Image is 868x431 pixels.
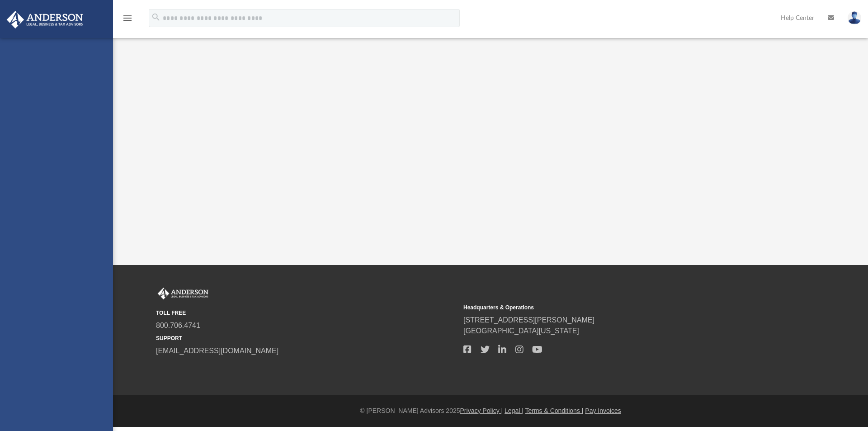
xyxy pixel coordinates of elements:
[505,407,524,414] a: Legal |
[156,334,457,342] small: SUPPORT
[156,309,457,317] small: TOLL FREE
[156,322,200,329] a: 800.706.4741
[113,406,868,416] div: © [PERSON_NAME] Advisors 2025
[156,347,278,355] a: [EMAIL_ADDRESS][DOMAIN_NAME]
[151,12,161,22] i: search
[463,303,764,312] small: Headquarters & Operations
[525,407,584,414] a: Terms & Conditions |
[848,11,861,24] img: User Pic
[585,407,621,414] a: Pay Invoices
[463,316,594,324] a: [STREET_ADDRESS][PERSON_NAME]
[156,288,210,299] img: Anderson Advisors Platinum Portal
[122,17,133,24] a: menu
[460,407,503,414] a: Privacy Policy |
[122,13,133,24] i: menu
[4,11,86,28] img: Anderson Advisors Platinum Portal
[463,327,579,335] a: [GEOGRAPHIC_DATA][US_STATE]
